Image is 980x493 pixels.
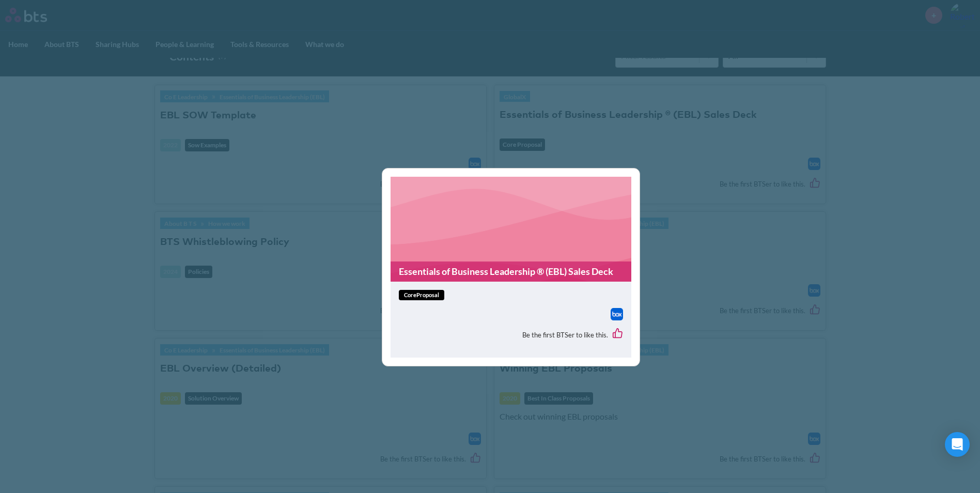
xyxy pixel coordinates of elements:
[945,432,970,457] div: Open Intercom Messenger
[611,308,623,320] img: Box logo
[399,290,444,301] span: coreProposal
[399,320,623,349] div: Be the first BTSer to like this.
[391,261,631,282] a: Essentials of Business Leadership ® (EBL) Sales Deck
[611,308,623,320] a: Download file from Box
